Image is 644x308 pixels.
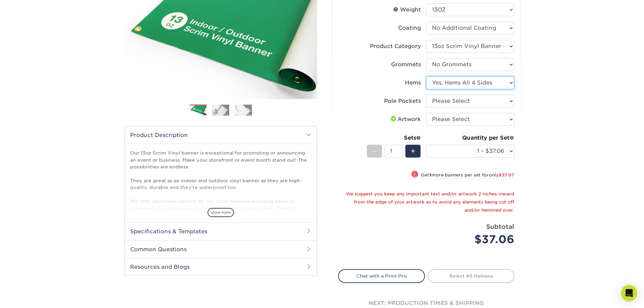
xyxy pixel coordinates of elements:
small: We suggest you keep any important text and/or artwork 2 inches inward from the edge of your artwo... [346,191,514,213]
h2: Common Questions [125,240,317,258]
span: $37.07 [499,172,514,177]
div: Product Category [370,42,421,50]
p: Our 13oz Scrim Vinyl banner is exceptional for promoting or announcing an event or business. Make... [130,149,311,301]
a: Select All Options [428,269,515,283]
small: Get more banners per set for [421,172,514,179]
div: Coating [398,24,421,32]
div: Pole Pockets [384,97,421,105]
h2: Resources and Blogs [125,258,317,276]
a: Chat with a Print Pro [338,269,425,283]
div: Open Intercom Messenger [621,285,637,301]
span: - [373,146,376,156]
div: Hems [405,79,421,87]
img: Banners 03 [235,104,252,116]
span: only [489,172,514,177]
div: Quantity per Set [426,134,514,142]
strong: 1 [429,172,431,177]
h2: Product Description [125,126,317,144]
span: + [411,146,415,156]
span: ! [414,171,415,178]
img: Banners 01 [190,105,207,117]
span: show more [208,208,234,217]
h2: Specifications & Templates [125,222,317,240]
div: Sets [367,134,421,142]
div: Grommets [391,61,421,69]
div: Artwork [389,115,421,123]
div: Weight [393,6,421,14]
div: $37.06 [431,231,514,247]
img: Banners 02 [212,104,229,116]
strong: Subtotal [486,223,514,230]
iframe: Google Customer Reviews [2,287,57,306]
